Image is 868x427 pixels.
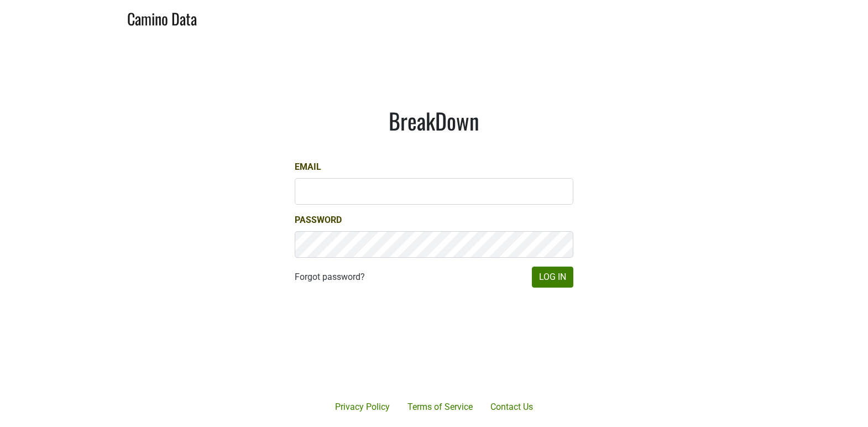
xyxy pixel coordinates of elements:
a: Terms of Service [399,396,482,418]
label: Password [295,213,342,227]
a: Contact Us [482,396,542,418]
h1: BreakDown [295,107,573,134]
a: Privacy Policy [326,396,399,418]
button: Log In [532,267,573,288]
a: Camino Data [127,4,197,30]
a: Forgot password? [295,270,365,284]
label: Email [295,160,321,174]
